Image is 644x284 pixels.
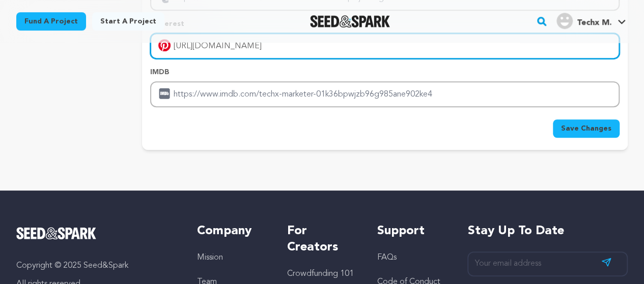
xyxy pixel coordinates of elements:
[197,223,267,239] h5: Company
[197,254,223,262] a: Mission
[150,33,620,59] input: Enter pinterest profile link
[553,119,620,138] button: Save Changes
[287,223,357,256] h5: For Creators
[150,81,620,107] input: Enter IMDB profile link
[16,12,86,30] a: Fund a project
[556,13,573,29] img: user.png
[377,254,397,262] a: FAQs
[556,13,611,29] div: Techx M.'s Profile
[287,270,354,278] a: Crowdfunding 101
[554,11,628,32] span: Techx M.'s Profile
[467,223,628,239] h5: Stay up to date
[158,87,171,100] img: imdb.svg
[310,15,390,27] a: Seed&Spark Homepage
[377,223,447,239] h5: Support
[92,12,164,30] a: Start a project
[577,19,611,27] span: Techx M.
[150,67,620,77] p: IMDB
[554,11,628,29] a: Techx M.'s Profile
[310,15,390,27] img: Seed&Spark Logo Dark Mode
[16,227,177,239] a: Seed&Spark Homepage
[158,39,171,51] img: pinterest-mobile.svg
[561,123,611,134] span: Save Changes
[16,260,177,272] p: Copyright © 2025 Seed&Spark
[16,227,96,239] img: Seed&Spark Logo
[467,251,628,276] input: Your email address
